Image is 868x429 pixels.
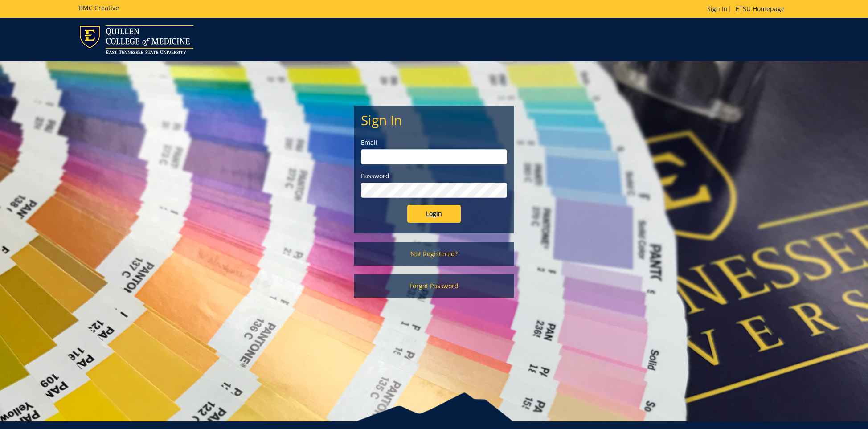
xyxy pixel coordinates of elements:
[361,172,507,180] label: Password
[407,205,461,223] input: Login
[354,242,514,266] a: Not Registered?
[361,113,507,127] h2: Sign In
[707,4,789,13] p: |
[79,4,119,11] h5: BMC Creative
[79,25,193,54] img: ETSU logo
[707,4,728,13] a: Sign In
[354,274,514,298] a: Forgot Password
[361,138,507,147] label: Email
[731,4,789,13] a: ETSU Homepage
